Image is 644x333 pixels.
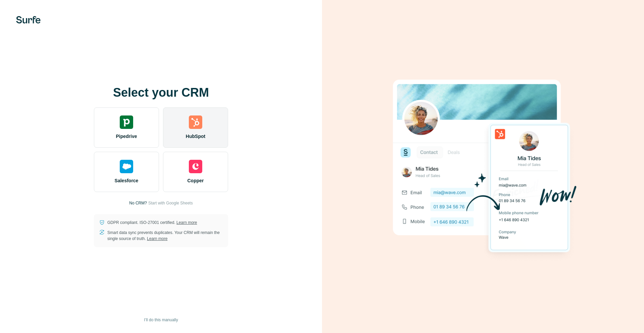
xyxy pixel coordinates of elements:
a: Learn more [147,236,167,241]
span: Salesforce [115,177,139,184]
p: GDPR compliant. ISO-27001 certified. [107,220,197,226]
p: No CRM? [129,200,147,206]
button: Start with Google Sheets [148,200,193,206]
p: Smart data sync prevents duplicates. Your CRM will remain the single source of truth. [107,230,223,242]
img: salesforce's logo [120,160,133,173]
h1: Select your CRM [94,86,228,99]
img: pipedrive's logo [120,115,133,129]
button: I’ll do this manually [139,315,182,325]
a: Learn more [176,220,197,225]
span: Pipedrive [116,133,137,140]
img: Surfe's logo [16,16,41,23]
img: hubspot's logo [189,115,202,129]
img: HUBSPOT image [389,69,577,264]
span: HubSpot [186,133,205,140]
span: I’ll do this manually [144,317,178,323]
img: copper's logo [189,160,202,173]
span: Copper [187,177,204,184]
